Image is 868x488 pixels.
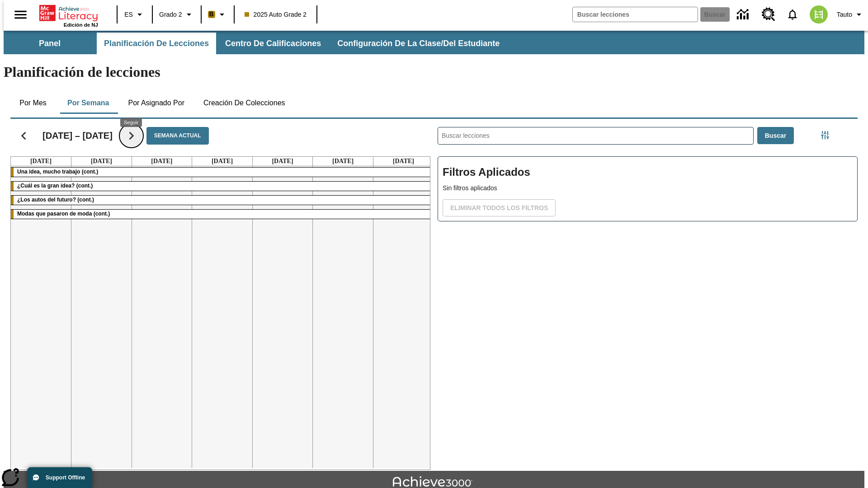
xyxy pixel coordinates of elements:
span: Grado 2 [159,10,182,19]
a: Portada [39,4,98,22]
a: 27 de septiembre de 2025 [330,157,355,166]
img: avatar image [810,5,828,23]
div: Portada [39,3,98,28]
button: Por semana [60,92,116,114]
button: Support Offline [27,467,92,488]
button: Menú lateral de filtros [816,126,834,144]
span: Support Offline [46,474,85,481]
button: Semana actual [146,127,209,145]
span: Tauto [837,10,852,19]
button: Creación de colecciones [196,92,292,114]
div: ¿Los autos del futuro? (cont.) [11,196,434,205]
a: 23 de septiembre de 2025 [89,157,114,166]
span: ES [124,10,133,19]
h1: Planificación de lecciones [4,64,864,80]
button: Grado: Grado 2, Elige un grado [156,6,198,23]
span: ¿Cuál es la gran idea? (cont.) [17,183,93,189]
button: Configuración de la clase/del estudiante [330,33,507,54]
button: Regresar [12,124,35,147]
span: Edición de NJ [64,22,98,28]
a: 24 de septiembre de 2025 [149,157,174,166]
button: Lenguaje: ES, Selecciona un idioma [120,6,149,23]
button: Buscar [757,127,794,145]
div: Subbarra de navegación [4,33,508,54]
button: Abrir el menú lateral [7,1,34,28]
div: Modas que pasaron de moda (cont.) [11,210,434,219]
div: Filtros Aplicados [438,156,858,221]
a: 26 de septiembre de 2025 [270,157,295,166]
input: Buscar lecciones [438,127,753,144]
a: Centro de información [731,2,756,27]
span: Una idea, mucho trabajo (cont.) [17,169,98,175]
h2: [DATE] – [DATE] [42,130,113,141]
span: 2025 Auto Grade 2 [245,10,307,19]
div: Una idea, mucho trabajo (cont.) [11,168,434,177]
a: 22 de septiembre de 2025 [28,157,53,166]
button: Por asignado por [121,92,192,114]
span: ¿Los autos del futuro? (cont.) [17,197,94,203]
span: B [209,9,214,20]
button: Por mes [10,92,56,114]
div: Seguir [120,118,142,127]
span: Modas que pasaron de moda (cont.) [17,211,110,217]
a: 25 de septiembre de 2025 [210,157,235,166]
div: Buscar [430,115,858,470]
p: Sin filtros aplicados [443,183,853,193]
button: Boost El color de la clase es anaranjado claro. Cambiar el color de la clase. [204,6,231,23]
div: Subbarra de navegación [4,31,864,54]
button: Escoja un nuevo avatar [804,3,833,26]
div: ¿Cuál es la gran idea? (cont.) [11,182,434,191]
div: Calendario [3,115,430,470]
button: Seguir [120,124,143,147]
a: Notificaciones [781,3,804,26]
a: 28 de septiembre de 2025 [391,157,416,166]
h2: Filtros Aplicados [443,161,853,183]
button: Planificación de lecciones [97,33,216,54]
input: Buscar campo [573,7,698,22]
button: Centro de calificaciones [218,33,328,54]
button: Panel [5,33,95,54]
button: Perfil/Configuración [833,6,868,23]
a: Centro de recursos, Se abrirá en una pestaña nueva. [756,2,781,27]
